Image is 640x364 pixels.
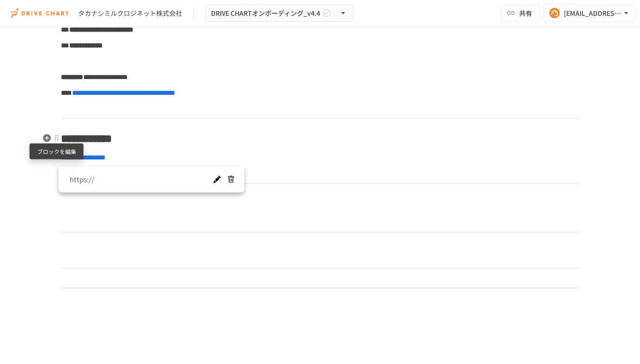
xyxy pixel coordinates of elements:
button: DRIVE CHARTオンボーディング_v4.4 [205,4,354,22]
button: [EMAIL_ADDRESS][DOMAIN_NAME] [543,4,636,22]
span: DRIVE CHARTオンボーディング_v4.4 [211,7,320,19]
div: ブロックを編集 [30,144,84,159]
img: i9VDDS9JuLRLX3JIUyK59LcYp6Y9cayLPHs4hOxMB9W [11,6,71,20]
div: [EMAIL_ADDRESS][DOMAIN_NAME] [564,7,621,19]
span: 共有 [519,8,532,18]
div: タカナシミルクロジネット株式会社 [78,8,182,18]
button: 共有 [501,4,540,22]
span: https:// [70,174,94,184]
